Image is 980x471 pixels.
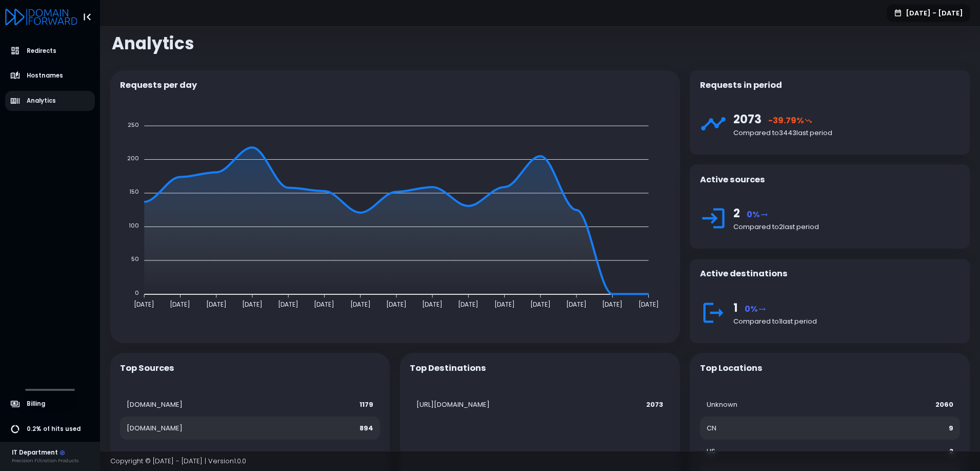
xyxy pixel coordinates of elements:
div: Compared to 1 last period [733,316,960,327]
div: v 4.0.25 [29,16,50,25]
strong: 2073 [646,400,663,409]
div: 1 [733,299,960,316]
td: US [700,440,852,463]
span: Redirects [27,47,56,55]
strong: 9 [949,423,953,433]
tspan: 0 [135,288,139,296]
div: Compared to 2 last period [733,222,960,232]
h4: Active destinations [700,269,788,279]
a: Redirects [5,41,95,61]
span: Copyright © [DATE] - [DATE] | Version 1.0.0 [110,456,246,466]
div: Keywords by Traffic [113,61,173,67]
h4: Active sources [700,175,765,185]
tspan: [DATE] [458,300,478,309]
a: Hostnames [5,66,95,86]
h4: Requests in period [700,80,782,90]
tspan: [DATE] [206,300,227,309]
td: [DOMAIN_NAME] [120,417,307,440]
strong: 2 [949,446,953,456]
tspan: 200 [127,154,139,162]
a: Analytics [5,91,95,111]
tspan: [DATE] [242,300,263,309]
div: Compared to 3443 last period [733,128,960,138]
button: Toggle Aside [77,7,97,27]
a: 0.2% of hits used [5,419,95,439]
tspan: 250 [128,120,139,128]
td: [DOMAIN_NAME] [120,393,307,417]
img: logo_orange.svg [16,16,25,25]
span: 0% [745,303,766,315]
h5: Requests per day [120,80,197,90]
a: Billing [5,394,95,414]
strong: 1179 [359,400,373,409]
span: Hostnames [27,71,63,80]
span: -39.79% [768,115,812,126]
span: Billing [27,400,45,408]
h5: Top Locations [700,363,763,373]
div: Domain: [DOMAIN_NAME] [27,27,113,35]
tspan: [DATE] [170,300,190,309]
div: Domain Overview [39,61,92,67]
tspan: [DATE] [350,300,371,309]
span: 0% [747,209,768,220]
img: tab_keywords_by_traffic_grey.svg [102,60,110,68]
div: Precision Filtration Products [12,457,78,464]
a: Logo [5,9,77,23]
span: 0.2% of hits used [27,425,81,434]
tspan: [DATE] [494,300,515,309]
img: website_grey.svg [16,27,25,35]
tspan: [DATE] [530,300,551,309]
tspan: [DATE] [134,300,154,309]
strong: 2060 [935,400,953,409]
tspan: [DATE] [566,300,587,309]
tspan: [DATE] [602,300,623,309]
span: Analytics [112,33,194,53]
td: [URL][DOMAIN_NAME] [410,393,603,417]
div: 2073 [733,110,960,128]
tspan: [DATE] [638,300,659,309]
div: 2 [733,204,960,222]
td: CN [700,417,852,440]
button: [DATE] - [DATE] [887,4,970,22]
strong: 894 [359,423,373,433]
tspan: [DATE] [386,300,407,309]
tspan: 100 [129,221,139,229]
img: tab_domain_overview_orange.svg [28,60,36,68]
tspan: [DATE] [278,300,298,309]
tspan: [DATE] [422,300,443,309]
tspan: 50 [131,255,139,263]
span: Analytics [27,97,56,105]
h5: Top Destinations [410,363,486,373]
h5: Top Sources [120,363,174,373]
tspan: [DATE] [314,300,334,309]
td: Unknown [700,393,852,417]
tspan: 150 [129,187,139,196]
div: IT Department [12,448,78,458]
